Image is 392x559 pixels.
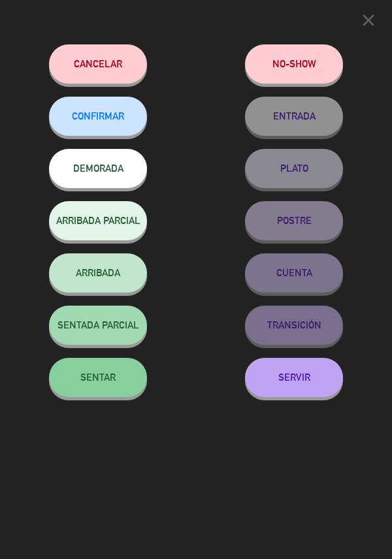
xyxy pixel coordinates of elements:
[49,97,147,136] button: CONFIRMAR
[245,201,343,240] button: POSTRE
[49,44,147,84] button: Cancelar
[80,372,116,383] span: SENTAR
[72,110,124,121] span: CONFIRMAR
[245,306,343,345] button: TRANSICIÓN
[49,358,147,397] button: SENTAR
[245,253,343,293] button: CUENTA
[49,253,147,293] button: ARRIBADA
[245,97,343,136] button: ENTRADA
[355,10,382,35] button: close
[245,358,343,397] button: SERVIR
[49,149,147,188] button: DEMORADA
[245,149,343,188] button: PLATO
[359,10,378,30] i: close
[49,306,147,345] button: SENTADA PARCIAL
[49,201,147,240] button: ARRIBADA PARCIAL
[56,215,140,226] span: ARRIBADA PARCIAL
[245,44,343,84] button: NO-SHOW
